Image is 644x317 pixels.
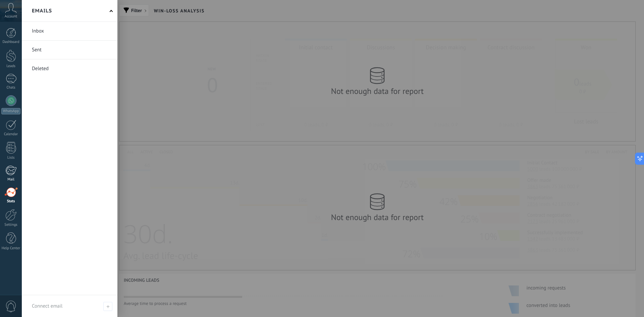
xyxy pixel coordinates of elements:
div: Stats [1,199,21,204]
li: Deleted [22,59,117,78]
span: Account [5,14,17,19]
li: Sent [22,41,117,59]
div: Dashboard [1,40,21,44]
span: Connect email [32,303,62,309]
h2: Emails [32,0,52,21]
li: Inbox [22,22,117,41]
div: Calendar [1,132,21,137]
div: Settings [1,223,21,227]
div: Help Center [1,246,21,251]
div: Mail [1,177,21,182]
div: Lists [1,156,21,160]
span: Connect email [103,302,112,311]
div: Leads [1,64,21,68]
div: Chats [1,86,21,90]
div: WhatsApp [1,108,20,114]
